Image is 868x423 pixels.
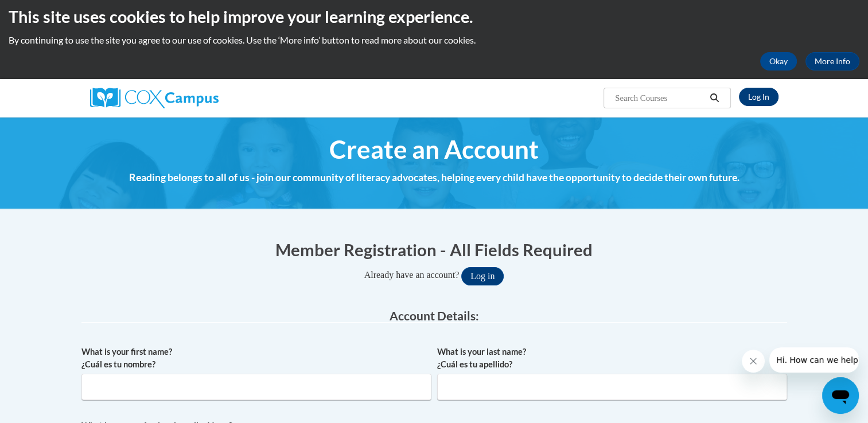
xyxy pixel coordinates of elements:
[364,270,460,280] span: Already have an account?
[614,91,706,105] input: Search Courses
[81,374,431,400] input: Metadata input
[437,374,787,400] input: Metadata input
[390,308,479,323] span: Account Details:
[805,52,859,70] a: More Info
[81,170,787,185] h4: Reading belongs to all of us - join our community of literacy advocates, helping every child have...
[329,134,539,164] span: Create an Account
[769,347,859,373] iframe: Message from company
[9,34,859,46] p: By continuing to use the site you agree to our use of cookies. Use the ‘More info’ button to read...
[739,88,779,106] a: Log In
[822,377,859,414] iframe: Button to launch messaging window
[9,5,859,28] h2: This site uses cookies to help improve your learning experience.
[81,238,787,261] h1: Member Registration - All Fields Required
[706,91,723,105] button: Search
[437,346,787,371] label: What is your last name? ¿Cuál es tu apellido?
[461,267,504,285] button: Log in
[81,346,431,371] label: What is your first name? ¿Cuál es tu nombre?
[760,52,797,70] button: Okay
[7,8,93,17] span: Hi. How can we help?
[90,88,219,108] img: Cox Campus
[742,350,765,373] iframe: Close message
